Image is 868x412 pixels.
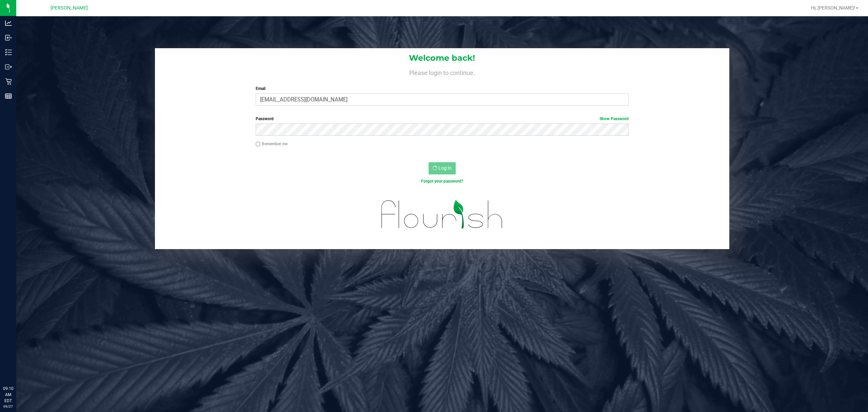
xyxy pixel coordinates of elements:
[5,63,12,70] inline-svg: Outbound
[256,116,274,121] span: Password
[256,141,288,147] label: Remember me
[5,20,12,26] inline-svg: Analytics
[256,86,629,92] label: Email
[5,93,12,99] inline-svg: Reports
[5,49,12,56] inline-svg: Inventory
[51,5,88,11] span: [PERSON_NAME]
[599,116,629,121] a: Show Password
[5,34,12,41] inline-svg: Inbound
[256,142,260,147] input: Remember me
[429,162,456,174] button: Log In
[3,386,13,404] p: 09:10 AM EDT
[370,191,514,238] img: flourish_logo.svg
[421,179,463,184] a: Forgot your password?
[5,78,12,85] inline-svg: Retail
[438,165,452,171] span: Log In
[155,68,730,76] h4: Please login to continue.
[3,404,13,409] p: 09/27
[155,54,730,62] h1: Welcome back!
[811,5,855,11] span: Hi, [PERSON_NAME]!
